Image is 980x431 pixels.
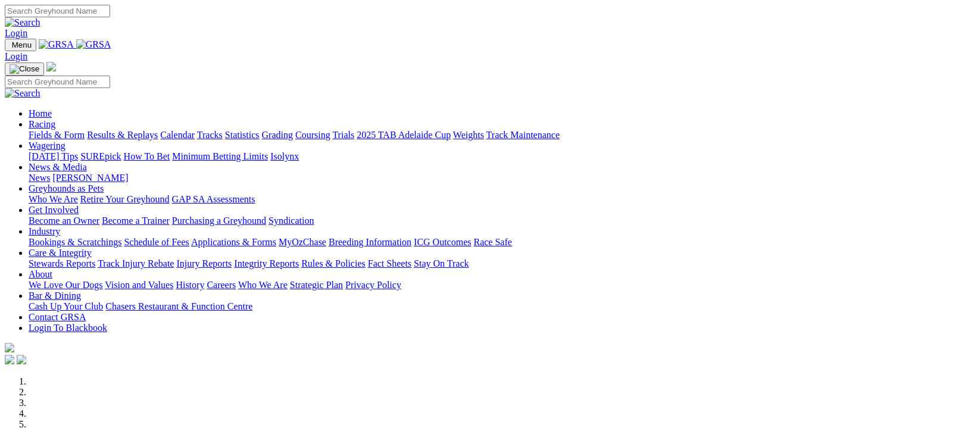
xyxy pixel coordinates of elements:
a: Home [29,108,52,118]
a: Statistics [225,130,260,140]
a: SUREpick [80,151,121,161]
a: Care & Integrity [29,248,92,258]
input: Search [5,5,110,17]
img: facebook.svg [5,355,14,364]
div: Racing [29,130,975,140]
a: Trials [332,130,354,140]
a: Weights [453,130,484,140]
div: Care & Integrity [29,258,975,269]
a: About [29,269,52,279]
a: Fields & Form [29,130,85,140]
a: Login [5,51,27,61]
a: Login [5,28,27,38]
img: logo-grsa-white.png [5,343,14,352]
a: Calendar [160,130,195,140]
a: Get Involved [29,205,79,215]
a: Racing [29,119,55,129]
img: logo-grsa-white.png [46,62,56,71]
a: MyOzChase [279,237,326,247]
div: Greyhounds as Pets [29,194,975,205]
a: Retire Your Greyhound [80,194,170,204]
a: ICG Outcomes [414,237,471,247]
a: [PERSON_NAME] [52,173,128,183]
img: GRSA [76,39,111,50]
a: Rules & Policies [301,258,366,268]
a: Race Safe [473,237,511,247]
a: Who We Are [238,280,288,290]
img: twitter.svg [17,355,26,364]
a: Who We Are [29,194,78,204]
input: Search [5,76,110,88]
a: Isolynx [270,151,299,161]
a: We Love Our Dogs [29,280,102,290]
a: Tracks [197,130,223,140]
a: Become a Trainer [102,215,170,226]
span: Menu [12,40,32,49]
a: History [176,280,204,290]
a: Stewards Reports [29,258,95,268]
a: Stay On Track [414,258,469,268]
a: Bookings & Scratchings [29,237,121,247]
a: Strategic Plan [290,280,343,290]
div: Wagering [29,151,975,162]
a: Vision and Values [105,280,173,290]
a: [DATE] Tips [29,151,78,161]
a: How To Bet [124,151,170,161]
button: Toggle navigation [5,39,36,51]
a: Grading [262,130,293,140]
div: Bar & Dining [29,301,975,312]
a: Syndication [269,215,314,226]
a: Cash Up Your Club [29,301,103,311]
a: Login To Blackbook [29,323,107,333]
a: News [29,173,50,183]
a: GAP SA Assessments [172,194,255,204]
a: Coursing [295,130,330,140]
a: Industry [29,226,60,236]
a: Purchasing a Greyhound [172,215,266,226]
a: Injury Reports [176,258,232,268]
a: Schedule of Fees [124,237,189,247]
img: GRSA [39,39,74,50]
div: Get Involved [29,215,975,226]
a: Track Maintenance [486,130,560,140]
img: Close [10,64,39,74]
a: Results & Replays [87,130,158,140]
img: Search [5,17,40,28]
div: News & Media [29,173,975,183]
a: Careers [207,280,236,290]
div: About [29,280,975,291]
a: 2025 TAB Adelaide Cup [357,130,451,140]
a: Greyhounds as Pets [29,183,104,193]
a: Minimum Betting Limits [172,151,268,161]
a: Privacy Policy [345,280,401,290]
a: News & Media [29,162,87,172]
a: Bar & Dining [29,291,81,301]
a: Breeding Information [329,237,411,247]
a: Become an Owner [29,215,99,226]
a: Applications & Forms [191,237,276,247]
a: Contact GRSA [29,312,86,322]
a: Track Injury Rebate [98,258,174,268]
div: Industry [29,237,975,248]
a: Chasers Restaurant & Function Centre [105,301,252,311]
a: Fact Sheets [368,258,411,268]
button: Toggle navigation [5,63,44,76]
img: Search [5,88,40,99]
a: Integrity Reports [234,258,299,268]
a: Wagering [29,140,65,151]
